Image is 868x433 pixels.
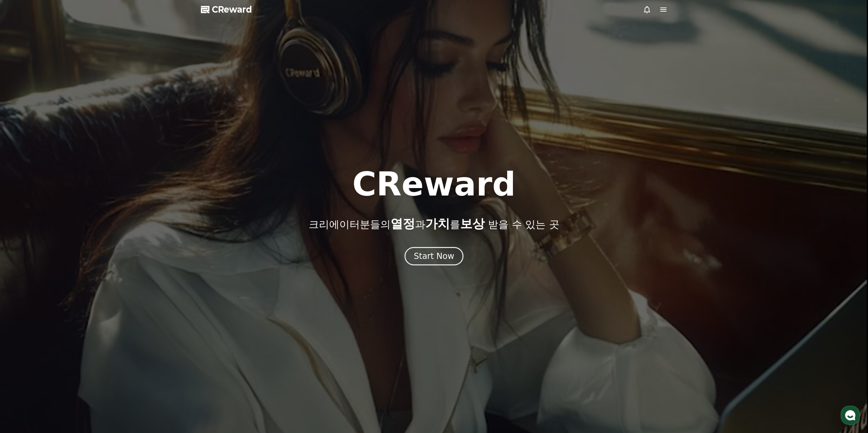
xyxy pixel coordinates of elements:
span: 열정 [391,217,415,231]
button: Start Now [404,247,464,265]
div: Start Now [414,251,454,262]
span: 보상 [460,217,485,231]
a: CReward [201,4,252,15]
a: Start Now [404,254,464,260]
h1: CReward [352,168,516,201]
p: 크리에이터분들의 과 를 받을 수 있는 곳 [309,217,559,231]
span: 가치 [425,217,450,231]
span: CReward [212,4,252,15]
